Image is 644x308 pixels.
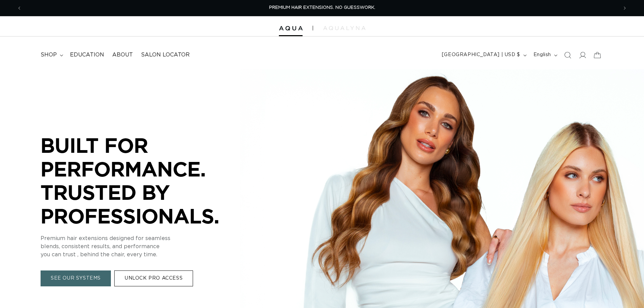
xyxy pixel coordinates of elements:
[41,251,243,259] p: you can trust , behind the chair, every time.
[137,47,194,63] a: Salon Locator
[41,235,243,243] p: Premium hair extensions designed for seamless
[141,51,190,58] span: Salon Locator
[41,134,243,228] p: BUILT FOR PERFORMANCE. TRUSTED BY PROFESSIONALS.
[323,26,365,30] img: aqualyna.com
[108,47,137,63] a: About
[37,47,66,63] summary: shop
[279,26,303,31] img: Aqua Hair Extensions
[438,49,529,62] button: [GEOGRAPHIC_DATA] | USD $
[529,49,560,62] button: English
[70,51,104,58] span: Education
[41,271,111,287] a: SEE OUR SYSTEMS
[442,51,520,58] span: [GEOGRAPHIC_DATA] | USD $
[12,2,27,15] button: Previous announcement
[533,51,551,58] span: English
[112,51,133,58] span: About
[269,5,375,10] span: PREMIUM HAIR EXTENSIONS. NO GUESSWORK.
[41,243,243,251] p: blends, consistent results, and performance
[66,47,108,63] a: Education
[617,2,632,15] button: Next announcement
[41,51,57,58] span: shop
[114,271,193,287] a: UNLOCK PRO ACCESS
[560,48,575,63] summary: Search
